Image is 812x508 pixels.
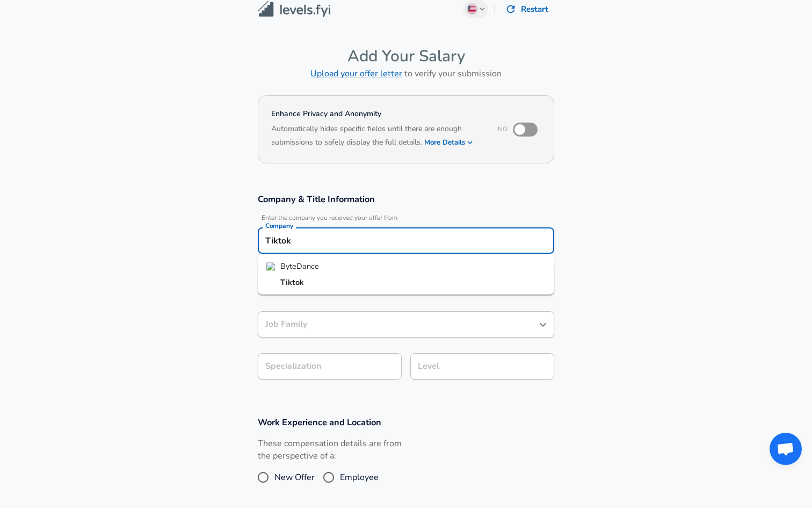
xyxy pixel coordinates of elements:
[258,438,402,462] label: These compensation details are from the perspective of a:
[424,135,474,150] button: More Details
[258,416,554,428] h3: Work Experience and Location
[265,223,293,229] label: Company
[258,66,554,81] h6: to verify your submission
[258,1,330,18] img: Levels.fyi
[770,433,802,465] div: Open chat
[274,471,315,484] span: New Offer
[263,232,549,249] input: Google
[280,261,319,271] span: ByteDance
[258,214,554,222] span: Enter the company you received your offer from
[498,125,508,133] span: No
[468,5,476,13] img: English (US)
[263,316,533,333] input: Software Engineer
[271,109,483,119] h4: Enhance Privacy and Anonymity
[340,471,379,484] span: Employee
[280,276,304,287] strong: Tiktok
[415,358,549,375] input: L3
[258,193,554,205] h3: Company & Title Information
[535,317,550,332] button: Open
[310,68,402,80] a: Upload your offer letter
[258,353,402,380] input: Specialization
[258,46,554,66] h4: Add Your Salary
[271,123,483,150] h6: Automatically hides specific fields until there are enough submissions to safely display the full...
[266,262,276,270] img: bytedance.com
